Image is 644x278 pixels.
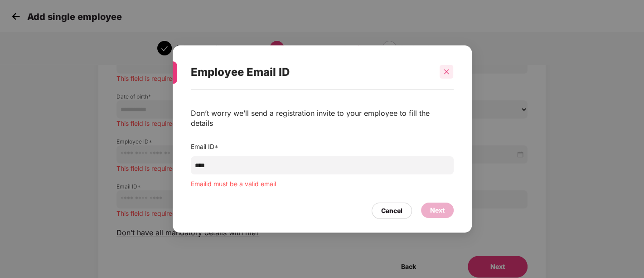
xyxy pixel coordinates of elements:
[381,206,402,216] div: Cancel
[191,143,218,150] label: Email ID
[430,205,445,215] div: Next
[443,69,450,75] span: close
[191,180,276,188] span: Emailid must be a valid email
[191,55,432,90] div: Employee Email ID
[191,108,454,128] div: Don’t worry we’ll send a registration invite to your employee to fill the details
